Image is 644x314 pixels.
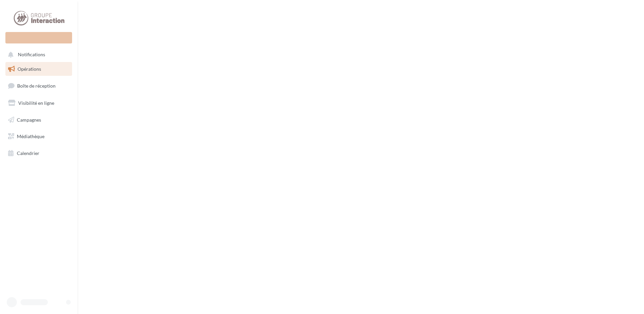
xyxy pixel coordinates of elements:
[4,129,73,144] a: Médiathèque
[18,52,45,58] span: Notifications
[4,146,73,160] a: Calendrier
[4,62,73,76] a: Opérations
[4,96,73,110] a: Visibilité en ligne
[4,113,73,127] a: Campagnes
[18,100,54,106] span: Visibilité en ligne
[4,78,73,93] a: Boîte de réception
[18,66,41,72] span: Opérations
[17,83,56,89] span: Boîte de réception
[17,133,44,139] span: Médiathèque
[5,32,72,43] div: Nouvelle campagne
[17,117,41,122] span: Campagnes
[17,150,39,156] span: Calendrier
